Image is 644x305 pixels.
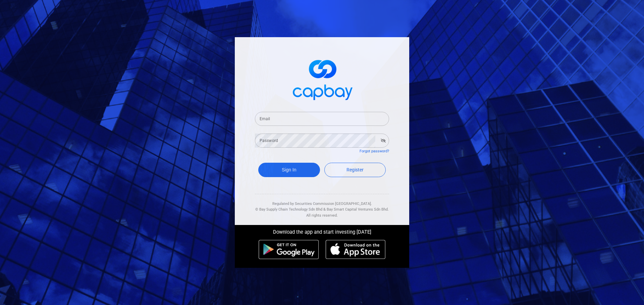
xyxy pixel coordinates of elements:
img: logo [288,54,356,104]
img: android [259,240,319,259]
a: Register [324,163,386,177]
span: Bay Smart Capital Ventures Sdn Bhd. [327,207,389,212]
span: Register [346,167,364,172]
span: © Bay Supply Chain Technology Sdn Bhd [255,207,322,212]
button: Sign In [258,163,320,177]
a: Forgot password? [360,149,389,153]
div: Regulated by Securities Commission [GEOGRAPHIC_DATA]. & All rights reserved. [255,194,389,219]
img: ios [326,240,385,259]
div: Download the app and start investing [DATE] [230,225,414,236]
